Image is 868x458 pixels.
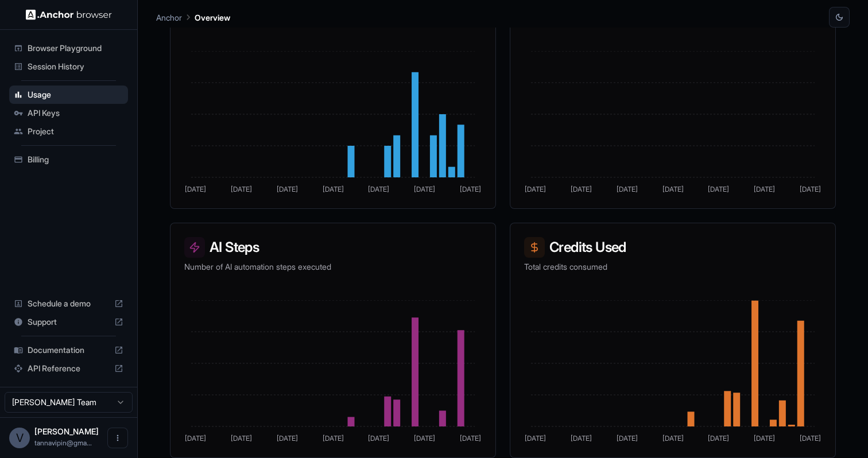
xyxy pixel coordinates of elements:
h3: AI Steps [184,237,482,258]
span: Project [28,126,123,137]
button: Open menu [107,428,128,448]
tspan: [DATE] [662,185,684,193]
tspan: [DATE] [231,185,252,193]
tspan: [DATE] [368,185,389,193]
tspan: [DATE] [617,434,638,443]
tspan: [DATE] [460,185,481,193]
div: Usage [9,86,128,104]
tspan: [DATE] [800,434,821,443]
span: Session History [28,61,123,72]
div: Schedule a demo [9,294,128,313]
span: Billing [28,154,123,165]
tspan: [DATE] [754,185,775,193]
p: Anchor [156,11,182,24]
span: Support [28,316,110,328]
tspan: [DATE] [708,185,729,193]
div: Session History [9,57,128,76]
nav: breadcrumb [156,11,230,24]
tspan: [DATE] [571,434,592,443]
tspan: [DATE] [323,434,344,443]
tspan: [DATE] [185,434,206,443]
tspan: [DATE] [414,185,435,193]
span: Documentation [28,344,110,356]
span: API Reference [28,363,110,374]
div: API Reference [9,359,128,378]
tspan: [DATE] [185,185,206,193]
h3: Credits Used [524,237,821,258]
tspan: [DATE] [525,434,546,443]
span: Usage [28,89,123,100]
div: Project [9,122,128,141]
span: API Keys [28,107,123,119]
tspan: [DATE] [525,185,546,193]
tspan: [DATE] [754,434,775,443]
div: Browser Playground [9,39,128,57]
p: Overview [195,11,230,24]
tspan: [DATE] [368,434,389,443]
tspan: [DATE] [277,434,298,443]
tspan: [DATE] [323,185,344,193]
tspan: [DATE] [662,434,684,443]
tspan: [DATE] [708,434,729,443]
tspan: [DATE] [277,185,298,193]
p: Number of AI automation steps executed [184,261,482,273]
tspan: [DATE] [800,185,821,193]
span: Schedule a demo [28,298,110,309]
tspan: [DATE] [571,185,592,193]
tspan: [DATE] [414,434,435,443]
div: V [9,428,30,448]
div: Support [9,313,128,331]
tspan: [DATE] [617,185,638,193]
div: Billing [9,150,128,169]
div: API Keys [9,104,128,122]
p: Total credits consumed [524,261,821,273]
span: tannavipin@gmail.com [34,438,92,447]
div: Documentation [9,341,128,359]
span: Browser Playground [28,42,123,54]
span: Vipin Tanna [34,426,99,436]
img: Anchor Logo [26,9,112,20]
tspan: [DATE] [231,434,252,443]
tspan: [DATE] [460,434,481,443]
